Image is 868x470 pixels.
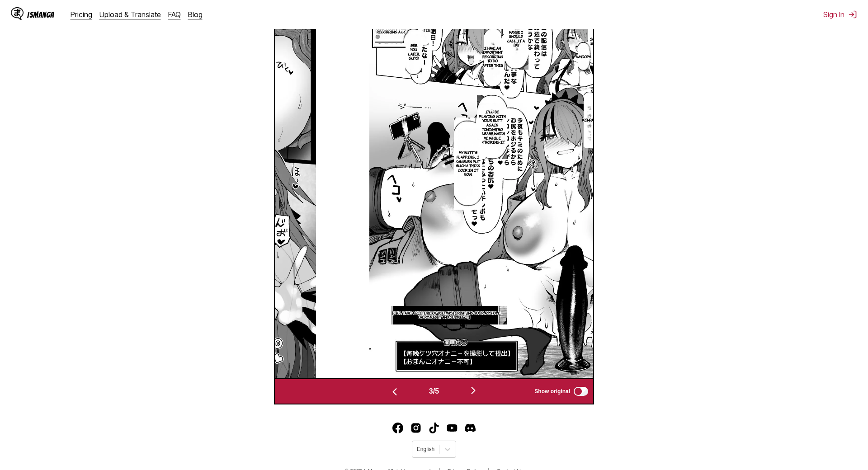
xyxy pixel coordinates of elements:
p: My butt's flapping... I can even put such a thick cock in it now. [454,149,482,179]
input: Select language [417,446,418,452]
img: IsManga YouTube [447,423,458,433]
a: TikTok [429,423,439,433]
img: Previous page [389,386,400,397]
a: Pricing [71,10,92,19]
img: IsManga Logo [11,7,24,20]
p: See you later, guys! [406,42,422,62]
a: IsManga LogoIsManga [11,7,71,22]
p: Konpata~ [580,116,601,124]
a: Instagram [410,423,421,433]
a: Facebook [392,423,403,433]
p: 【I'll take a picture of you masturbating your asshole every night and submit it.】 [383,309,507,321]
p: Maybe I should call it a day. [504,28,528,49]
input: Show original [574,387,588,396]
img: IsManga TikTok [429,423,439,433]
a: Upload & Translate [99,10,161,19]
a: FAQ [168,10,181,19]
img: IsManga Discord [465,423,476,433]
p: So, uh... [588,35,597,47]
button: Sign In [823,10,857,19]
p: I'll be playing with your butt again tonight, so please watch me while stroking it. [477,108,507,146]
a: Youtube [447,423,458,433]
span: 3 / 5 [429,387,439,395]
img: IsManga Facebook [392,423,403,433]
img: Next page [468,385,479,396]
a: Discord [465,423,476,433]
a: Blog [188,10,203,19]
img: Sign out [848,10,857,19]
span: Show original [534,388,570,395]
img: IsManga Instagram [410,423,421,433]
img: Manga Panel [369,5,634,378]
p: Whoops [575,53,593,61]
div: IsManga [27,10,54,19]
p: I have an important recording to do after this. [481,44,505,70]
